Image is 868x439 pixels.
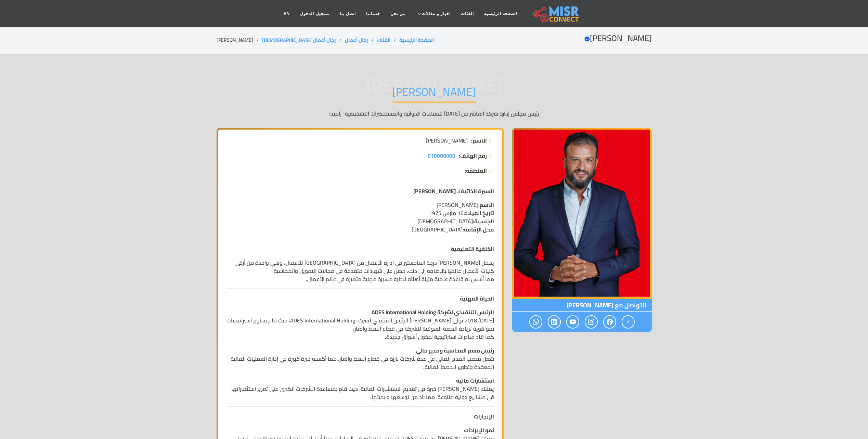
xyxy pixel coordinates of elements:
p: يمتلك [PERSON_NAME] خبرة في تقديم الاستشارات المالية، حيث قام بمساعدة الشركات الكبرى على تعزيز اس... [226,376,494,401]
li: [PERSON_NAME] [217,37,262,44]
strong: رقم الهاتف: [459,151,487,160]
strong: الرئيس التنفيذي لشركة ADES International Holding [372,307,494,317]
a: الصفحة الرئيسية [479,7,522,20]
span: 010000000 [428,150,455,161]
strong: نمو الإيرادات [464,425,494,435]
a: الفئات [377,36,390,44]
a: رجال أعمال [DEMOGRAPHIC_DATA] [262,36,336,44]
strong: استشارات مالية [456,375,494,386]
strong: الاسم: [478,200,494,210]
span: اخبار و مقالات [422,11,451,17]
p: [PERSON_NAME] 16 مارس 1975 [DEMOGRAPHIC_DATA] [GEOGRAPHIC_DATA] [226,201,494,234]
span: [PERSON_NAME] [426,136,468,145]
strong: الحياة المهنية [460,293,494,304]
img: main.misr_connect [533,5,579,22]
a: الصفحة الرئيسية [399,36,434,44]
p: شغل منصب المدير المالي في عدة شركات بارزة في قطاع النفط والغاز، مما أكسبه خبرة كبيرة في إدارة الع... [226,346,494,371]
a: تسجيل الدخول [295,7,334,20]
a: خدماتنا [361,7,385,20]
strong: الخلفية التعليمية [451,244,494,254]
p: [DATE] 2018،تولى [PERSON_NAME] الرئيس التنفيذي لشركة ADES International Holding، حيث قام بتطوير ا... [226,308,494,341]
a: اخبار و مقالات [411,7,456,20]
p: يحمل [PERSON_NAME] درجة الماجستير في إدارة الأعمال من [GEOGRAPHIC_DATA] للأعمال، وهي واحدة من أرق... [226,258,494,283]
a: اتصل بنا [335,7,361,20]
strong: محل الإقامة: [463,224,494,235]
strong: رئيس قسم المحاسبة ومدير مالي [416,345,494,356]
a: الفئات [456,7,479,20]
p: رئيس مجلس إدارة شركة العاشر من [DATE] للصناعات الدوائية والمستحضرات التشخيصية "راميدا [217,109,652,118]
svg: Verified account [584,36,590,42]
strong: الجنسية: [473,216,494,226]
strong: المنطقة: [465,167,487,175]
strong: الإنجازات [474,411,494,422]
strong: تاريخ الميلاد: [464,208,494,218]
h2: [PERSON_NAME] [584,34,652,43]
a: 010000000 [428,151,455,160]
strong: الاسم: [471,136,487,145]
a: من نحن [385,7,411,20]
span: للتواصل مع [PERSON_NAME] [512,299,652,312]
strong: السيرة الذاتية لـ [PERSON_NAME] [413,186,494,196]
a: EN [278,7,295,20]
img: أيمن ممدوح [512,128,652,299]
a: رجال أعمال [345,36,368,44]
h1: [PERSON_NAME] [392,85,476,103]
